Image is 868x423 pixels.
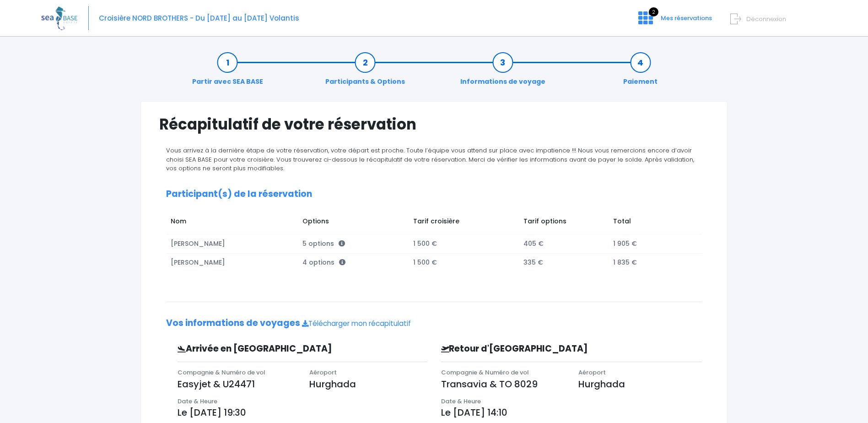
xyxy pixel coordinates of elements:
[409,253,519,272] td: 1 500 €
[99,13,299,23] span: Croisière NORD BROTHERS - Du [DATE] au [DATE] Volantis
[302,239,345,248] span: 5 options
[661,14,712,22] span: Mes réservations
[159,115,709,133] h1: Récapitulatif de votre réservation
[578,377,702,391] p: Hurghada
[441,397,481,406] span: Date & Heure
[519,253,609,272] td: 335 €
[178,368,265,377] span: Compagnie & Numéro de vol
[166,189,702,200] h2: Participant(s) de la réservation
[409,234,519,254] td: 1 500 €
[309,368,337,377] span: Aéroport
[178,406,427,419] p: Le [DATE] 19:30
[302,319,411,328] a: Télécharger mon récapitulatif
[619,58,662,87] a: Paiement
[298,212,409,234] td: Options
[578,368,606,377] span: Aéroport
[178,397,217,406] span: Date & Heure
[609,234,693,254] td: 1 905 €
[188,58,268,87] a: Partir avec SEA BASE
[609,253,693,272] td: 1 835 €
[609,212,693,234] td: Total
[746,15,786,23] span: Déconnexion
[166,212,298,234] td: Nom
[166,253,298,272] td: [PERSON_NAME]
[441,377,565,391] p: Transavia & TO 8029
[321,58,410,87] a: Participants & Options
[166,318,702,329] h2: Vos informations de voyages
[519,234,609,254] td: 405 €
[409,212,519,234] td: Tarif croisière
[631,17,717,26] a: 2 Mes réservations
[166,146,694,173] span: Vous arrivez à la dernière étape de votre réservation, votre départ est proche. Toute l’équipe vo...
[441,406,702,419] p: Le [DATE] 14:10
[434,344,640,354] h3: Retour d'[GEOGRAPHIC_DATA]
[441,368,529,377] span: Compagnie & Numéro de vol
[166,234,298,254] td: [PERSON_NAME]
[302,258,345,267] span: 4 options
[178,377,296,391] p: Easyjet & U24471
[309,377,427,391] p: Hurghada
[171,344,368,354] h3: Arrivée en [GEOGRAPHIC_DATA]
[456,58,550,87] a: Informations de voyage
[519,212,609,234] td: Tarif options
[649,7,658,16] span: 2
